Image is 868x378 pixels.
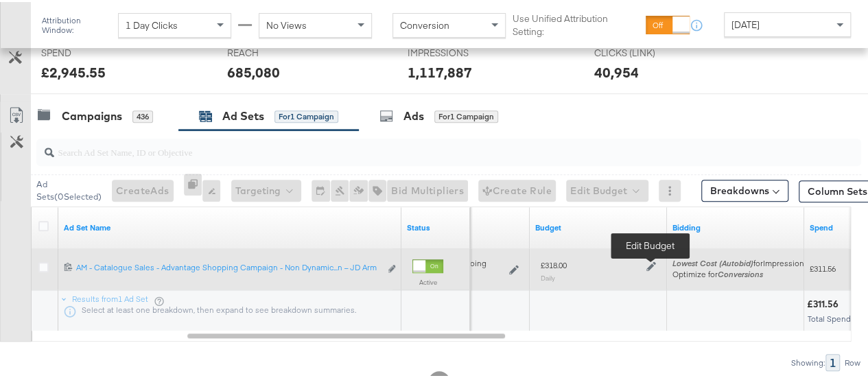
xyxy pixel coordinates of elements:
span: £311.56 [810,261,866,272]
div: £318.00 [541,258,567,269]
div: 0 [184,172,202,206]
span: No Views [266,17,307,29]
span: CLICKS (LINK) [594,45,696,58]
div: 685,080 [227,60,280,80]
div: 1 [825,352,840,369]
div: 436 [132,108,153,121]
span: SPEND [41,45,144,58]
a: Shows the current state of your Ad Set. [407,220,465,231]
div: £2,945.55 [41,60,106,80]
div: 1,117,887 [408,60,472,80]
a: AM - Catalogue Sales - Advantage Shopping Campaign - Non Dynamic...n – JD Arm [76,260,380,274]
span: [DATE] [731,16,760,29]
label: Use Unified Attribution Setting: [513,10,640,36]
button: Breakdowns [701,178,788,200]
div: 40,954 [594,60,638,80]
div: Campaigns [62,106,122,122]
span: for Impressions [672,256,808,266]
span: REACH [227,45,330,58]
div: Ads [403,106,424,122]
div: Ad Sets ( 0 Selected) [36,176,102,201]
sub: Daily [541,272,555,280]
em: Conversions [718,267,763,277]
div: Ad Sets [222,106,264,122]
span: IMPRESSIONS [408,45,511,58]
span: Conversion [400,17,449,29]
em: Lowest Cost (Autobid) [672,256,753,266]
div: for 1 Campaign [274,108,338,121]
div: Showing: [790,356,825,366]
div: for 1 Campaign [434,108,498,121]
span: Total Spend [808,311,851,322]
div: AM - Catalogue Sales - Advantage Shopping Campaign - Non Dynamic...n – JD Arm [76,260,380,271]
a: Shows the current budget of Ad Set. [535,220,661,231]
div: Attribution Window: [41,14,111,33]
a: Shows your bid and optimisation settings for this Ad Set. [672,220,799,231]
span: 1 Day Clicks [126,17,178,29]
a: Your Ad Set name. [64,220,396,231]
input: Search Ad Set Name, ID or Objective [54,131,789,158]
div: Row [844,356,861,366]
div: Optimize for [672,267,808,278]
label: Active [412,276,443,285]
div: £311.56 [807,296,843,309]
